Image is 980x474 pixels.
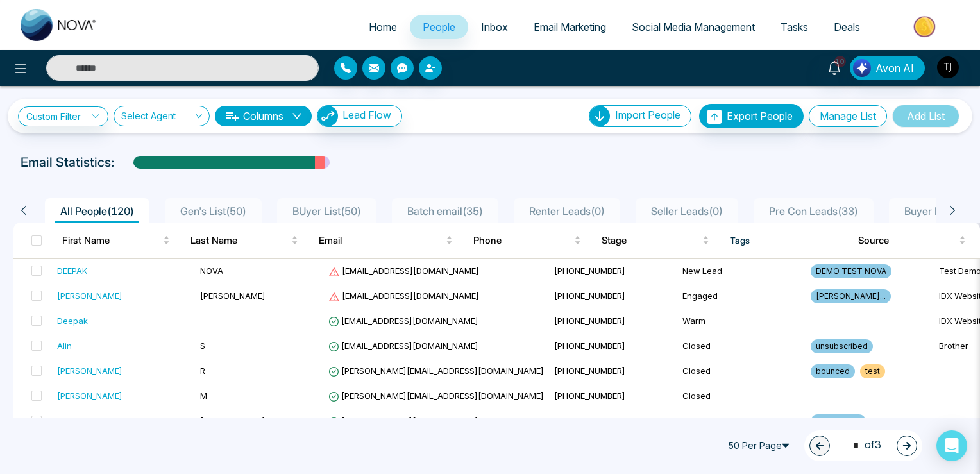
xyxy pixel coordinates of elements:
div: [PERSON_NAME] [57,389,122,402]
span: R [200,366,205,376]
span: People [423,21,455,33]
a: Email Marketing [521,15,619,39]
span: bounced [811,364,855,378]
span: [PERSON_NAME][EMAIL_ADDRESS][DOMAIN_NAME] [328,366,544,376]
span: Seller Leads ( 0 ) [646,205,728,217]
span: M [200,391,207,401]
td: Closed [677,359,806,384]
span: [PERSON_NAME] [200,416,266,426]
button: Manage List [809,105,887,127]
span: Import People [615,108,680,121]
span: unsubscribed [811,339,873,353]
span: [EMAIL_ADDRESS][DOMAIN_NAME] [328,266,479,276]
span: DEMO TEST NOVA [811,264,891,278]
td: Warm [677,309,806,334]
img: Market-place.gif [879,12,972,41]
span: Renter Leads ( 0 ) [524,205,610,217]
span: [PERSON_NAME]... [811,289,891,303]
a: Custom Filter [18,106,108,126]
a: Social Media Management [619,15,768,39]
span: Lead Flow [342,108,391,121]
span: Gen's List ( 50 ) [175,205,251,217]
span: [PHONE_NUMBER] [554,366,625,376]
div: Open Intercom Messenger [936,430,967,461]
span: Avon AI [875,60,914,76]
td: Closed [677,409,806,434]
span: 10+ [834,56,846,67]
div: [PERSON_NAME] [57,364,122,377]
a: Deals [821,15,873,39]
span: [PERSON_NAME][EMAIL_ADDRESS][DOMAIN_NAME] [328,391,544,401]
td: Engaged [677,284,806,309]
th: Phone [463,223,591,258]
span: Stage [602,233,700,248]
span: Last Name [190,233,289,248]
span: Batch email ( 35 ) [402,205,488,217]
span: Home [369,21,397,33]
img: Lead Flow [317,106,338,126]
span: Export People [727,110,793,123]
span: S [200,341,205,351]
span: Phone [473,233,571,248]
span: Tasks [781,21,808,33]
button: Lead Flow [317,105,402,127]
div: Alin [57,339,72,352]
div: Mukesh [57,414,89,427]
span: Social Media Management [632,21,755,33]
span: Source [858,233,956,248]
p: Email Statistics: [21,153,114,172]
img: Nova CRM Logo [21,9,97,41]
button: Export People [699,104,804,128]
img: User Avatar [937,56,959,78]
span: [PERSON_NAME] [200,291,266,301]
span: Pre Con Leads ( 33 ) [764,205,863,217]
th: Last Name [180,223,308,258]
span: [EMAIL_ADDRESS][DOMAIN_NAME] [328,291,479,301]
span: Inbox [481,21,508,33]
span: Buyer leads [811,414,866,428]
th: First Name [52,223,180,258]
img: Lead Flow [853,59,871,77]
td: New Lead [677,259,806,284]
span: down [292,111,302,121]
span: 50 Per Page [722,436,799,456]
span: First Name [62,233,160,248]
span: Email [319,233,443,248]
button: Columnsdown [215,106,312,126]
th: Tags [720,223,848,258]
div: Deepak [57,314,88,327]
div: [PERSON_NAME] [57,289,122,302]
span: [PHONE_NUMBER] [554,291,625,301]
a: People [410,15,468,39]
span: of 3 [845,437,881,454]
span: BUyer List ( 50 ) [287,205,366,217]
span: [EMAIL_ADDRESS][DOMAIN_NAME] [328,316,478,326]
span: test [860,364,885,378]
span: [PHONE_NUMBER] [554,391,625,401]
a: Lead FlowLead Flow [312,105,402,127]
span: Email Marketing [534,21,606,33]
a: Tasks [768,15,821,39]
th: Source [848,223,976,258]
span: Deals [834,21,860,33]
span: NOVA [200,266,223,276]
button: Avon AI [850,56,925,80]
div: DEEPAK [57,264,87,277]
span: [PHONE_NUMBER] [554,341,625,351]
th: Email [308,223,463,258]
span: [PHONE_NUMBER] [554,266,625,276]
td: Closed [677,384,806,409]
a: 10+ [819,56,850,78]
td: Closed [677,334,806,359]
span: [PHONE_NUMBER] [554,316,625,326]
span: [EMAIL_ADDRESS][DOMAIN_NAME] [328,341,478,351]
a: Inbox [468,15,521,39]
a: Home [356,15,410,39]
span: [EMAIL_ADDRESS][DOMAIN_NAME] [328,416,478,426]
th: Stage [591,223,720,258]
span: All People ( 120 ) [55,205,139,217]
